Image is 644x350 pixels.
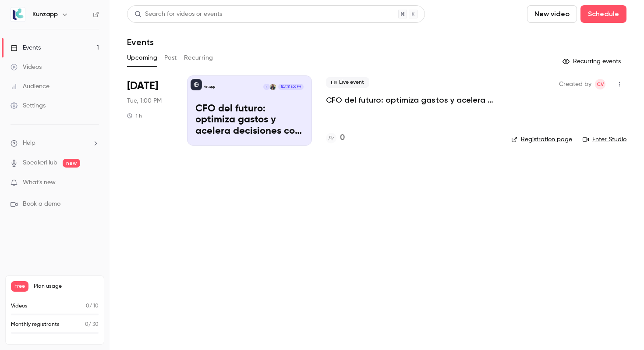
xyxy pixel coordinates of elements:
[597,79,604,89] span: CV
[326,132,345,144] a: 0
[85,322,88,327] span: 0
[63,159,80,168] span: new
[11,7,25,21] img: Kunzapp
[164,51,177,65] button: Past
[127,75,173,146] div: Oct 28 Tue, 1:00 PM (America/Santiago)
[187,75,312,146] a: CFO del futuro: optimiza gastos y acelera decisiones con IAKunzappLaura Del CastilloP[DATE] 1:00 ...
[127,51,157,65] button: Upcoming
[559,54,626,68] button: Recurring events
[340,132,345,144] h4: 0
[263,83,270,90] div: P
[11,43,41,52] div: Events
[85,321,99,329] p: / 30
[23,139,35,148] span: Help
[595,79,605,89] span: Camila Vera
[11,281,28,292] span: Free
[559,79,591,89] span: Created by
[11,101,46,110] div: Settings
[11,302,28,310] p: Videos
[86,304,89,309] span: 0
[11,139,99,148] li: help-dropdown-opener
[34,283,99,290] span: Plan usage
[11,82,50,91] div: Audience
[86,302,99,310] p: / 10
[127,37,154,47] h1: Events
[278,84,303,90] span: [DATE] 1:00 PM
[11,321,60,329] p: Monthly registrants
[134,10,222,19] div: Search for videos or events
[204,85,215,89] p: Kunzapp
[326,95,497,105] a: CFO del futuro: optimiza gastos y acelera decisiones con IA
[11,63,42,71] div: Videos
[527,5,577,23] button: New video
[127,79,158,93] span: [DATE]
[270,84,276,90] img: Laura Del Castillo
[23,178,56,187] span: What's new
[32,10,58,19] h6: Kunzapp
[127,96,162,105] span: Tue, 1:00 PM
[184,51,213,65] button: Recurring
[326,77,369,88] span: Live event
[127,112,142,119] div: 1 h
[583,135,626,144] a: Enter Studio
[23,158,57,168] a: SpeakerHub
[88,179,99,187] iframe: Noticeable Trigger
[23,200,60,209] span: Book a demo
[195,104,304,137] p: CFO del futuro: optimiza gastos y acelera decisiones con IA
[580,5,626,23] button: Schedule
[511,135,572,144] a: Registration page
